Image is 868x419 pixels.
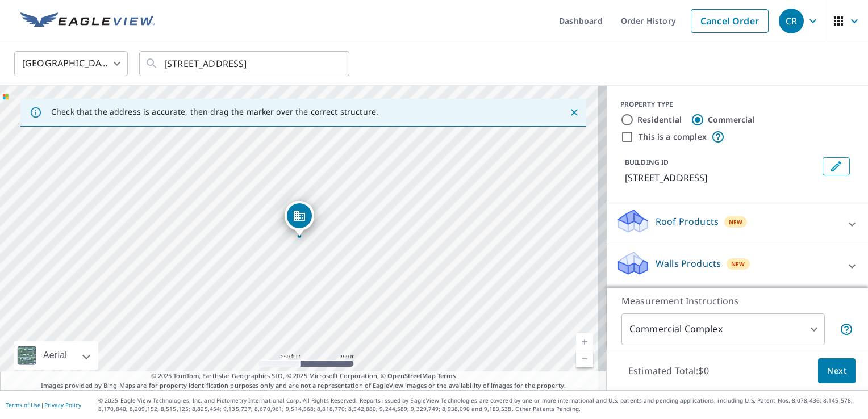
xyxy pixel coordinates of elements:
button: Next [818,358,856,384]
span: Each building may require a separate measurement report; if so, your account will be billed per r... [840,322,853,336]
p: Check that the address is accurate, then drag the marker over the correct structure. [51,107,378,117]
input: Search by address or latitude-longitude [164,48,326,79]
div: [GEOGRAPHIC_DATA] [14,48,128,79]
div: Walls ProductsNew [616,250,859,282]
label: Commercial [708,114,755,125]
p: Roof Products [656,215,719,228]
button: Close [567,105,582,120]
a: Current Level 17, Zoom In [576,333,593,350]
div: Commercial Complex [621,313,825,345]
p: Measurement Instructions [621,294,853,308]
a: Current Level 17, Zoom Out [576,350,593,367]
div: PROPERTY TYPE [620,99,854,110]
p: [STREET_ADDRESS] [625,171,818,185]
a: Terms of Use [6,401,41,409]
button: Edit building 1 [823,157,850,175]
div: Roof ProductsNew [616,208,859,240]
label: This is a complex [639,131,707,143]
div: Dropped pin, building 1, Commercial property, 115 Jace Way Winter Haven, FL 33881 [285,201,314,236]
p: | [6,401,81,408]
a: Privacy Policy [44,401,81,409]
p: BUILDING ID [625,157,669,167]
div: CR [779,9,804,33]
span: © 2025 TomTom, Earthstar Geographics SIO, © 2025 Microsoft Corporation, © [151,371,456,381]
div: Aerial [40,341,70,370]
div: Aerial [14,341,98,370]
a: Cancel Order [691,9,769,33]
span: Next [827,364,846,378]
p: Estimated Total: $0 [619,358,718,383]
p: © 2025 Eagle View Technologies, Inc. and Pictometry International Corp. All Rights Reserved. Repo... [98,396,862,413]
span: New [731,259,745,269]
span: New [729,217,743,227]
p: Walls Products [656,257,721,270]
a: Terms [437,371,456,380]
a: OpenStreetMap [387,371,435,380]
img: EV Logo [20,12,155,30]
label: Residential [637,114,682,125]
